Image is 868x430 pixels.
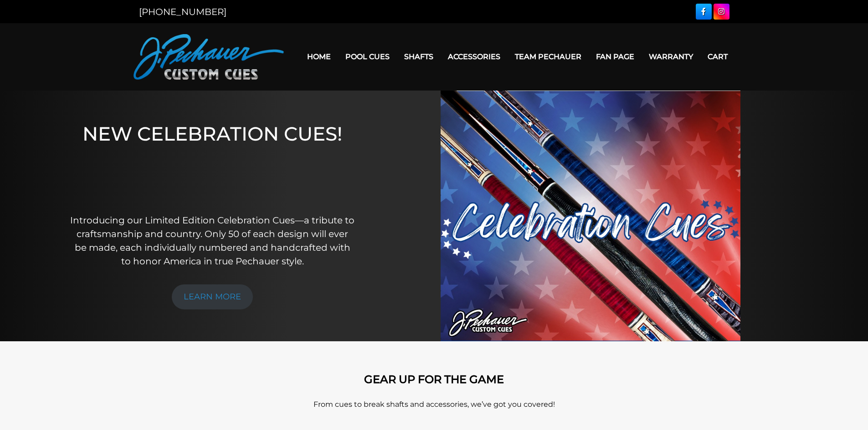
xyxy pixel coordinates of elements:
[700,45,735,68] a: Cart
[441,45,508,68] a: Accessories
[397,45,441,68] a: Shafts
[70,122,355,201] h1: NEW CELEBRATION CUES!
[300,45,338,68] a: Home
[134,34,284,80] img: Pechauer Custom Cues
[589,45,642,68] a: Fan Page
[70,213,355,268] p: Introducing our Limited Edition Celebration Cues—a tribute to craftsmanship and country. Only 50 ...
[338,45,397,68] a: Pool Cues
[642,45,700,68] a: Warranty
[508,45,589,68] a: Team Pechauer
[364,373,504,386] strong: GEAR UP FOR THE GAME
[139,6,226,17] a: [PHONE_NUMBER]
[172,284,253,309] a: LEARN MORE
[175,399,694,410] p: From cues to break shafts and accessories, we’ve got you covered!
